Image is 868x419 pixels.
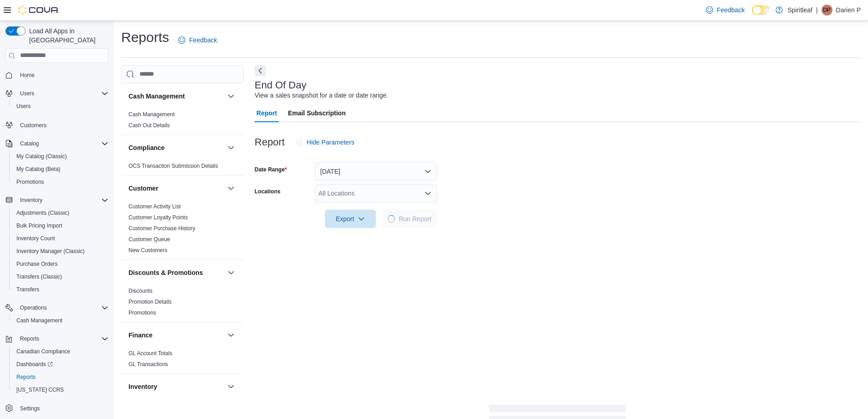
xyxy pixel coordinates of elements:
a: Transfers [13,284,43,295]
button: Reports [16,333,43,344]
span: GL Transactions [128,361,168,368]
a: Customers [16,120,50,131]
span: Inventory Count [16,235,55,242]
a: New Customers [128,247,167,253]
span: Loading [387,214,396,223]
span: My Catalog (Beta) [16,166,61,173]
span: Dashboards [16,361,53,368]
a: Promotions [128,310,156,316]
span: Transfers (Classic) [13,271,108,282]
span: Bulk Pricing Import [16,222,62,229]
label: Locations [255,188,281,195]
span: Users [16,103,31,110]
button: Hide Parameters [292,133,358,151]
span: Customer Loyalty Points [128,214,188,221]
a: Cash Out Details [128,122,170,129]
a: My Catalog (Classic) [13,151,71,162]
h3: Discounts & Promotions [128,268,203,277]
span: Purchase Orders [13,259,108,269]
button: Operations [16,302,51,313]
button: Purchase Orders [9,258,112,270]
span: Inventory [20,197,42,204]
a: GL Transactions [128,361,168,367]
button: Cash Management [226,91,236,102]
span: Users [20,90,34,97]
span: Load All Apps in [GEOGRAPHIC_DATA] [26,26,108,45]
button: Inventory [16,195,46,206]
button: Adjustments (Classic) [9,207,112,219]
button: My Catalog (Classic) [9,150,112,163]
span: Run Report [399,214,431,223]
span: Discounts [128,287,153,295]
a: Purchase Orders [13,259,62,269]
span: Reports [13,372,108,383]
span: Inventory Manager (Classic) [16,248,85,255]
div: Finance [121,348,244,373]
div: Customer [121,201,244,259]
a: Promotions [13,176,48,187]
button: Cash Management [128,92,224,101]
span: Settings [16,403,108,414]
img: Cova [18,5,59,15]
button: Cash Management [9,314,112,327]
span: Canadian Compliance [13,346,108,357]
div: Compliance [121,160,244,175]
a: Adjustments (Classic) [13,207,73,218]
button: Open list of options [424,190,431,197]
button: Users [2,87,112,100]
button: Discounts & Promotions [128,268,224,277]
button: Catalog [2,137,112,150]
span: Cash Out Details [128,122,170,129]
button: Reports [9,371,112,383]
button: Operations [2,301,112,314]
p: Spiritleaf [787,5,812,16]
a: Reports [13,372,39,383]
a: Dashboards [9,358,112,371]
span: Customer Queue [128,236,170,243]
button: Customer [128,184,224,193]
button: Compliance [226,142,236,153]
a: Settings [16,403,43,414]
h3: Cash Management [128,92,185,101]
a: OCS Transaction Submission Details [128,163,218,169]
button: Inventory Count [9,232,112,245]
span: Reports [16,333,108,344]
h3: Report [255,137,285,148]
a: Cash Management [13,315,66,326]
button: Customers [2,118,112,131]
h3: Finance [128,331,153,340]
span: Customers [16,119,108,130]
span: Promotions [13,176,108,187]
span: Hide Parameters [307,138,354,147]
span: Transfers [16,286,39,293]
span: DP [823,5,831,16]
span: Bulk Pricing Import [13,220,108,231]
a: Bulk Pricing Import [13,220,66,231]
a: Inventory Count [13,233,59,244]
button: Customer [226,183,236,194]
span: Cash Management [16,317,62,324]
button: Promotions [9,176,112,188]
button: Inventory [226,381,236,392]
button: Bulk Pricing Import [9,219,112,232]
button: Discounts & Promotions [226,267,236,278]
a: [US_STATE] CCRS [13,384,67,395]
span: Inventory Count [13,233,108,244]
button: Inventory Manager (Classic) [9,245,112,258]
button: Transfers (Classic) [9,270,112,283]
a: Canadian Compliance [13,346,74,357]
span: Washington CCRS [13,384,108,395]
a: Feedback [175,31,221,49]
button: Reports [2,332,112,345]
span: Feedback [717,5,745,15]
span: Customer Activity List [128,203,181,210]
button: LoadingRun Report [382,210,437,228]
button: Finance [226,330,236,341]
input: Dark Mode [752,5,771,15]
button: Users [16,88,38,99]
button: Inventory [128,382,224,391]
h3: Compliance [128,143,164,152]
a: Inventory Manager (Classic) [13,246,88,257]
a: Users [13,101,34,112]
span: Cash Management [128,111,175,118]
